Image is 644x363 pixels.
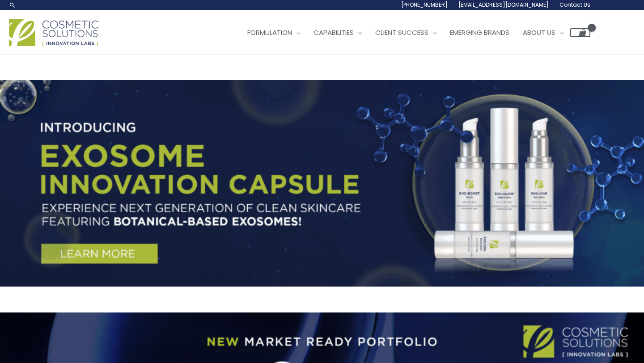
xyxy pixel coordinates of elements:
[314,28,354,37] span: Capabilities
[307,19,369,46] a: Capabilities
[570,28,590,37] a: View Shopping Cart, empty
[234,19,590,46] nav: Site Navigation
[523,28,555,37] span: About Us
[516,19,570,46] a: About Us
[443,19,516,46] a: Emerging Brands
[458,1,549,8] span: [EMAIL_ADDRESS][DOMAIN_NAME]
[401,1,448,8] span: [PHONE_NUMBER]
[9,19,98,46] img: Cosmetic Solutions Logo
[375,28,428,37] span: Client Success
[241,19,307,46] a: Formulation
[247,28,292,37] span: Formulation
[369,19,443,46] a: Client Success
[450,28,509,37] span: Emerging Brands
[559,1,590,8] span: Contact Us
[9,1,16,8] a: Search icon link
